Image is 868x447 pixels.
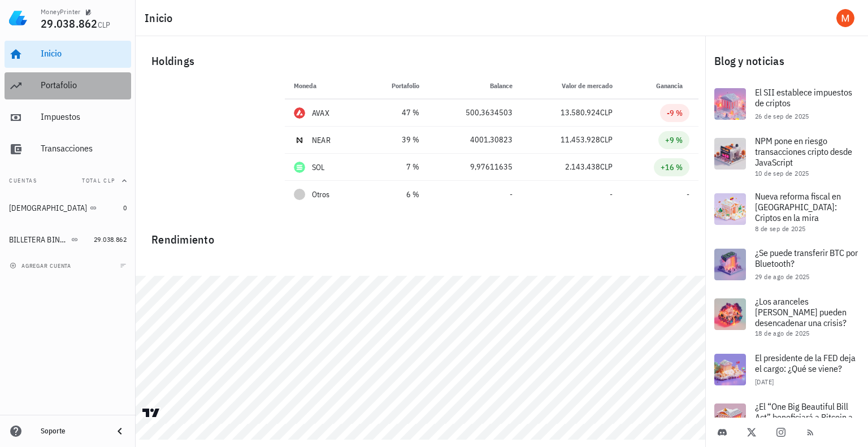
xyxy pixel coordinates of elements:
[755,135,852,168] span: NPM pone en riesgo transacciones cripto desde JavaScript
[705,129,868,184] a: NPM pone en riesgo transacciones cripto desde JavaScript 10 de sep de 2025
[755,329,810,337] span: 18 de ago de 2025
[372,107,420,119] div: 47 %
[561,134,600,145] span: 11.453.928
[5,136,131,163] a: Transacciones
[755,272,810,281] span: 29 de ago de 2025
[41,80,127,90] div: Portafolio
[755,190,841,223] span: Nueva reforma fiscal en [GEOGRAPHIC_DATA]: Criptos en la mira
[372,189,420,201] div: 6 %
[755,296,847,328] span: ¿Los aranceles [PERSON_NAME] pueden desencadenar una crisis?
[41,16,98,31] span: 29.038.862
[836,9,854,27] div: avatar
[705,184,868,240] a: Nueva reforma fiscal en [GEOGRAPHIC_DATA]: Criptos en la mira 8 de sep de 2025
[285,72,363,99] th: Moneda
[5,194,131,222] a: [DEMOGRAPHIC_DATA] 0
[5,104,131,131] a: Impuestos
[656,81,689,90] span: Ganancia
[522,72,622,99] th: Valor de mercado
[363,72,429,99] th: Portafolio
[312,189,329,201] span: Otros
[705,240,868,289] a: ¿Se puede transferir BTC por Bluetooth? 29 de ago de 2025
[437,107,512,119] div: 500,3634503
[5,167,131,194] button: CuentasTotal CLP
[294,162,305,173] div: SOL-icon
[312,107,329,119] div: AVAX
[41,48,127,59] div: Inicio
[141,407,161,418] a: Charting by TradingView
[9,9,27,27] img: LedgiFi
[9,203,88,213] div: [DEMOGRAPHIC_DATA]
[98,20,111,30] span: CLP
[561,107,600,118] span: 13.580.924
[145,9,177,27] h1: Inicio
[312,162,325,173] div: SOL
[294,134,305,146] div: NEAR-icon
[7,260,76,271] button: agregar cuenta
[428,72,521,99] th: Balance
[600,162,613,172] span: CLP
[41,111,127,122] div: Impuestos
[41,143,127,154] div: Transacciones
[437,161,512,173] div: 9,97611635
[5,72,131,99] a: Portafolio
[294,107,305,119] div: AVAX-icon
[5,41,131,68] a: Inicio
[755,224,805,233] span: 8 de sep de 2025
[123,203,127,212] span: 0
[755,86,852,109] span: El SII establece impuestos de criptos
[9,235,69,245] div: BILLETERA BINANCE
[565,162,600,172] span: 2.143.438
[705,79,868,129] a: El SII establece impuestos de criptos 26 de sep de 2025
[82,177,115,184] span: Total CLP
[312,134,331,146] div: NEAR
[705,43,868,79] div: Blog y noticias
[142,222,698,249] div: Rendimiento
[755,112,809,120] span: 26 de sep de 2025
[510,189,513,199] span: -
[705,289,868,345] a: ¿Los aranceles [PERSON_NAME] pueden desencadenar una crisis? 18 de ago de 2025
[12,262,71,270] span: agregar cuenta
[610,189,613,199] span: -
[5,226,131,253] a: BILLETERA BINANCE 29.038.862
[41,427,104,436] div: Soporte
[755,247,858,269] span: ¿Se puede transferir BTC por Bluetooth?
[600,107,613,118] span: CLP
[667,107,683,119] div: -9 %
[437,134,512,146] div: 4001,30823
[94,235,127,244] span: 29.038.862
[665,134,683,146] div: +9 %
[142,43,698,79] div: Holdings
[372,134,420,146] div: 39 %
[661,162,683,173] div: +16 %
[600,134,613,145] span: CLP
[687,189,689,199] span: -
[372,161,420,173] div: 7 %
[755,169,809,177] span: 10 de sep de 2025
[41,7,81,16] div: MoneyPrinter
[705,345,868,394] a: El presidente de la FED deja el cargo: ¿Qué se viene? [DATE]
[755,352,856,374] span: El presidente de la FED deja el cargo: ¿Qué se viene?
[755,377,774,386] span: [DATE]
